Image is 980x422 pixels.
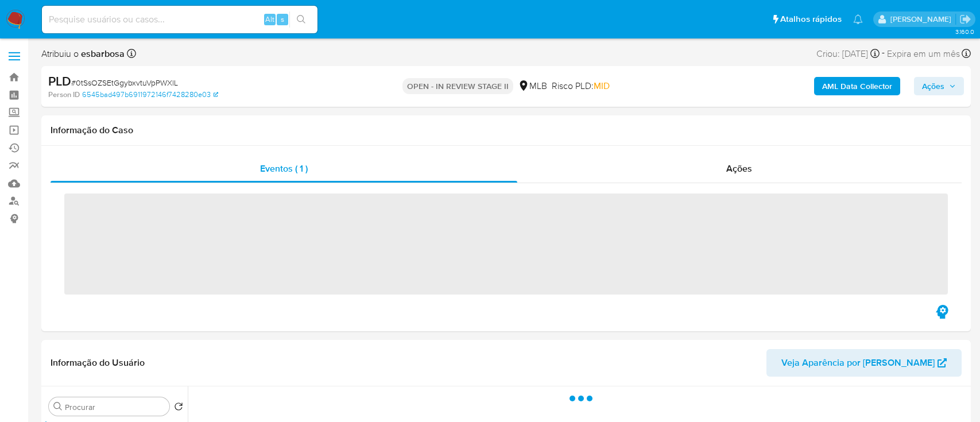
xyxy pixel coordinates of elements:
[814,77,900,95] button: AML Data Collector
[51,125,962,136] h1: Informação do Caso
[64,193,948,295] span: ‌
[48,90,80,100] b: Person ID
[914,77,964,95] button: Ações
[822,77,892,95] b: AML Data Collector
[51,357,145,369] h1: Informação do Usuário
[48,72,71,90] b: PLD
[853,14,863,24] a: Notificações
[82,90,218,100] a: 6545bad497b6911972146f7428280e03
[71,77,178,88] span: # 0tSsOZSEtGgybxvtuVpPWXlL
[816,46,880,61] div: Criou: [DATE]
[890,14,955,25] p: alessandra.barbosa@mercadopago.com
[781,349,935,377] span: Veja Aparência por [PERSON_NAME]
[65,402,165,412] input: Procurar
[726,162,752,175] span: Ações
[518,80,547,92] div: MLB
[887,48,960,60] span: Expira em um mês
[402,78,513,94] p: OPEN - IN REVIEW STAGE II
[922,77,944,95] span: Ações
[41,48,125,60] span: Atribuiu o
[265,14,274,25] span: Alt
[766,349,962,377] button: Veja Aparência por [PERSON_NAME]
[780,13,842,25] span: Atalhos rápidos
[594,79,610,92] span: MID
[552,80,610,92] span: Risco PLD:
[882,46,885,61] span: -
[42,12,317,27] input: Pesquise usuários ou casos...
[53,402,63,411] button: Procurar
[79,47,125,60] b: esbarbosa
[959,13,971,25] a: Sair
[281,14,284,25] span: s
[260,162,308,175] span: Eventos ( 1 )
[289,11,313,28] button: search-icon
[174,402,183,415] button: Retornar ao pedido padrão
